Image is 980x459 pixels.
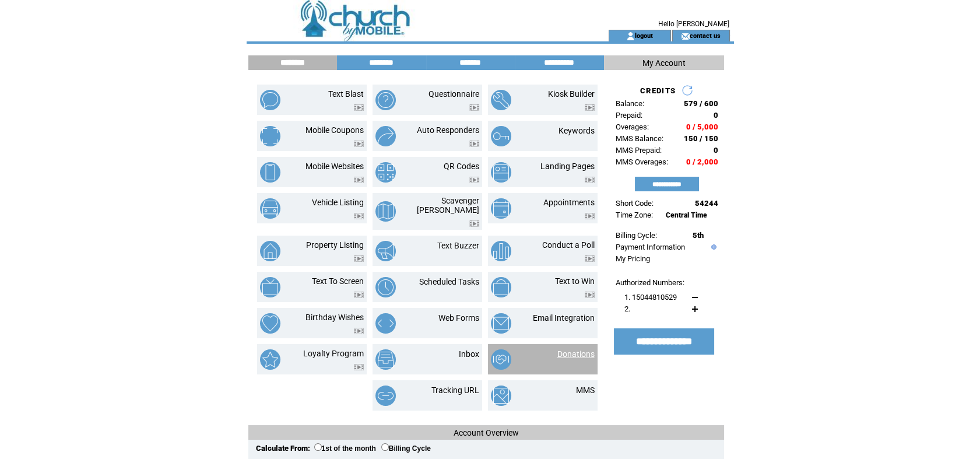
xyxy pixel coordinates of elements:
span: CREDITS [640,86,676,95]
span: MMS Overages: [616,157,668,166]
span: Prepaid: [616,111,642,120]
img: tracking-url.png [375,386,396,406]
span: 1. 15044810529 [624,293,677,302]
img: scavenger-hunt.png [375,201,396,222]
span: 0 / 2,000 [686,157,718,166]
a: Text To Screen [312,276,364,286]
img: mobile-coupons.png [260,126,280,146]
input: 1st of the month [314,443,322,451]
a: Scheduled Tasks [419,277,479,286]
span: My Account [642,58,686,68]
img: contact_us_icon.gif [681,31,690,41]
a: Loyalty Program [303,349,364,358]
img: video.png [469,177,479,183]
a: Mobile Websites [305,162,364,171]
input: Billing Cycle [381,443,389,451]
span: Authorized Numbers: [616,278,684,287]
img: video.png [585,292,595,298]
span: Overages: [616,122,649,131]
a: Inbox [459,349,479,359]
img: video.png [585,104,595,111]
img: video.png [354,141,364,147]
img: video.png [354,104,364,111]
img: account_icon.gif [626,31,635,41]
img: video.png [354,328,364,334]
a: logout [635,31,653,39]
img: auto-responders.png [375,126,396,146]
img: conduct-a-poll.png [491,241,511,261]
a: Conduct a Poll [542,240,595,250]
span: 150 / 150 [684,134,718,143]
img: keywords.png [491,126,511,146]
img: video.png [469,104,479,111]
img: help.gif [708,244,716,250]
img: video.png [469,141,479,147]
a: My Pricing [616,254,650,263]
a: Mobile Coupons [305,125,364,135]
a: Keywords [559,126,595,135]
img: property-listing.png [260,241,280,261]
a: Vehicle Listing [312,198,364,207]
img: video.png [354,213,364,219]
span: Calculate From: [256,444,310,453]
a: Donations [557,349,595,359]
img: kiosk-builder.png [491,90,511,110]
span: 2. [624,304,630,313]
img: video.png [354,255,364,262]
a: Kiosk Builder [548,89,595,99]
span: Account Overview [454,428,519,437]
a: contact us [690,31,721,39]
label: 1st of the month [314,444,376,453]
span: MMS Balance: [616,134,663,143]
a: Landing Pages [540,162,595,171]
img: text-to-screen.png [260,277,280,297]
span: Balance: [616,99,644,108]
img: landing-pages.png [491,162,511,183]
span: 54244 [695,199,718,208]
img: vehicle-listing.png [260,198,280,219]
span: Central Time [666,211,707,219]
a: Text Buzzer [437,241,479,250]
a: QR Codes [444,162,479,171]
span: 5th [693,231,704,240]
a: Auto Responders [417,125,479,135]
img: text-to-win.png [491,277,511,297]
img: donations.png [491,349,511,370]
img: questionnaire.png [375,90,396,110]
a: MMS [576,386,595,395]
img: qr-codes.png [375,162,396,183]
img: web-forms.png [375,313,396,334]
span: 579 / 600 [684,99,718,108]
img: video.png [469,220,479,227]
span: Billing Cycle: [616,231,657,240]
a: Tracking URL [431,386,479,395]
a: Questionnaire [428,89,479,99]
a: Payment Information [616,243,685,251]
img: text-blast.png [260,90,280,110]
img: text-buzzer.png [375,241,396,261]
span: MMS Prepaid: [616,146,662,155]
a: Email Integration [533,313,595,323]
img: video.png [585,177,595,183]
img: loyalty-program.png [260,349,280,370]
span: 0 / 5,000 [686,122,718,131]
img: video.png [354,364,364,370]
img: scheduled-tasks.png [375,277,396,297]
span: Short Code: [616,199,654,208]
img: mms.png [491,386,511,406]
img: video.png [354,177,364,183]
img: inbox.png [375,349,396,370]
img: video.png [585,255,595,262]
span: Time Zone: [616,211,653,219]
span: 0 [714,146,718,155]
img: birthday-wishes.png [260,313,280,334]
img: email-integration.png [491,313,511,334]
img: video.png [354,292,364,298]
span: Hello [PERSON_NAME] [658,20,729,28]
img: mobile-websites.png [260,162,280,183]
a: Scavenger [PERSON_NAME] [417,196,479,215]
a: Text to Win [555,276,595,286]
a: Text Blast [328,89,364,99]
img: appointments.png [491,198,511,219]
label: Billing Cycle [381,444,431,453]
